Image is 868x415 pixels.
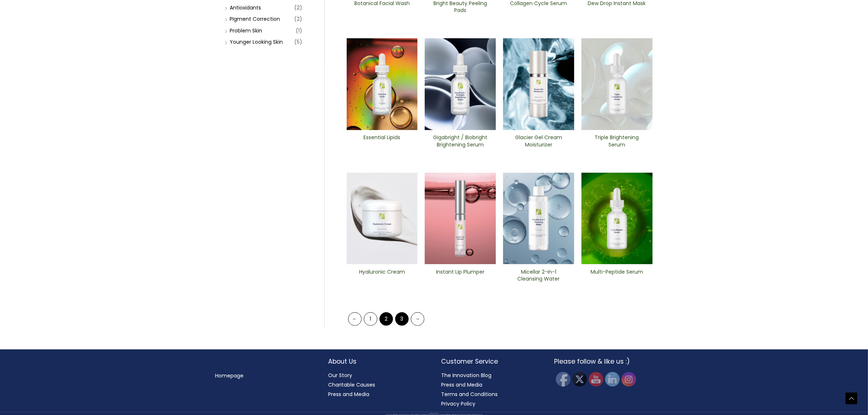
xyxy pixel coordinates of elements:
[230,4,261,11] a: Antioxidants
[425,38,496,130] img: Gigabright / Biobright Brightening Serum​
[230,27,262,34] a: Problem Skin
[347,38,418,130] img: Essential Lipids
[431,269,490,285] a: Instant Lip Plumper
[230,38,283,46] a: Younger Looking Skin
[581,38,653,130] img: Triple ​Brightening Serum
[295,3,303,13] span: (2)
[431,134,490,148] h2: Gigabright / Biobright Brightening Serum​
[509,134,568,148] h2: Glacier Gel Cream Moisturizer
[295,14,303,24] span: (2)
[230,15,280,23] a: PIgment Correction
[215,371,314,380] nav: Menu
[441,391,498,398] a: Terms and Conditions
[295,37,303,47] span: (5)
[441,371,540,408] nav: Customer Service
[328,372,353,379] a: Our Story
[556,372,571,387] img: Facebook
[588,134,646,148] h2: Triple ​Brightening Serum
[328,371,427,399] nav: About Us
[441,357,540,366] h2: Customer Service
[588,269,646,285] a: Multi-Peptide Serum
[509,134,568,150] a: Glacier Gel Cream Moisturizer
[434,413,439,414] span: Cosmetic Solutions
[441,400,476,407] a: Privacy Policy
[431,269,490,282] h2: Instant Lip Plumper
[353,269,411,285] a: Hyaluronic Cream
[364,312,377,326] a: Page 1
[379,312,393,326] span: Page 2
[328,381,375,388] a: Charitable Causes
[328,357,427,366] h2: About Us
[395,312,409,326] a: Page 3
[572,372,587,387] img: Twitter
[348,312,362,326] a: ←
[431,134,490,150] a: Gigabright / Biobright Brightening Serum​
[411,312,424,326] a: →
[441,372,492,379] a: The Innovation Blog
[425,173,496,265] img: Instant Lip Plumper
[353,269,411,282] h2: Hyaluronic Cream
[215,372,244,379] a: Homepage
[353,134,411,150] a: Essential Lipids
[588,134,646,150] a: Triple ​Brightening Serum
[347,312,653,329] nav: Product Pagination
[503,173,574,265] img: Micellar 2-in-1 Cleansing Water
[581,173,653,265] img: Multi-Peptide ​Serum
[503,38,574,130] img: Glacier Gel Moisturizer
[588,269,646,282] h2: Multi-Peptide Serum
[554,357,653,366] h2: Please follow & like us :)
[296,26,303,36] span: (1)
[509,269,568,282] h2: Micellar 2-in-1 Cleansing Water
[441,381,483,388] a: Press and Media
[13,413,855,414] div: Copyright © 2025
[328,391,370,398] a: Press and Media
[353,134,411,148] h2: Essential Lipids
[347,173,418,265] img: Hyaluronic Cream
[509,269,568,285] a: Micellar 2-in-1 Cleansing Water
